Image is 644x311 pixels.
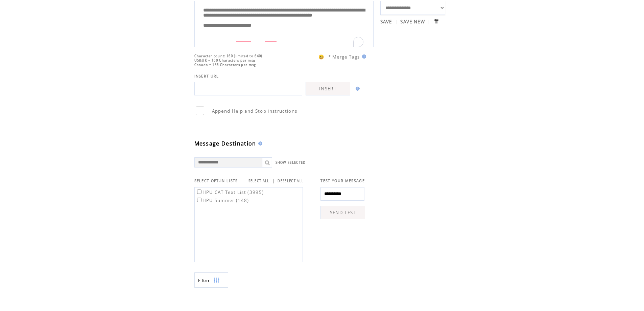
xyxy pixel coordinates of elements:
[428,19,430,25] span: |
[214,273,220,288] img: filters.png
[272,178,275,184] span: |
[306,82,350,95] a: INSERT
[433,18,439,25] input: Submit
[248,179,269,183] a: SELECT ALL
[196,189,264,195] label: HPU CAT Text List (3995)
[198,277,210,283] span: Show filters
[196,197,249,203] label: HPU Summer (148)
[197,190,201,194] input: HPU CAT Text List (3995)
[278,179,304,183] a: DESELECT ALL
[276,160,306,165] a: SHOW SELECTED
[194,58,256,63] span: US&UK = 160 Characters per msg
[320,178,365,183] span: TEST YOUR MESSAGE
[395,19,398,25] span: |
[400,19,425,25] a: SAVE NEW
[380,19,392,25] a: SAVE
[194,140,256,147] span: Message Destination
[194,54,263,58] span: Character count: 160 (limited to 640)
[212,108,297,114] span: Append Help and Stop instructions
[194,63,256,67] span: Canada = 136 Characters per msg
[256,141,262,146] img: help.gif
[194,272,228,288] a: Filter
[194,178,238,183] span: SELECT OPT-IN LISTS
[360,54,366,59] img: help.gif
[318,54,325,60] span: 😀
[320,206,365,219] a: SEND TEST
[354,87,360,91] img: help.gif
[198,3,370,43] textarea: To enrich screen reader interactions, please activate Accessibility in Grammarly extension settings
[197,198,201,202] input: HPU Summer (148)
[194,74,219,79] span: INSERT URL
[328,54,360,60] span: * Merge Tags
